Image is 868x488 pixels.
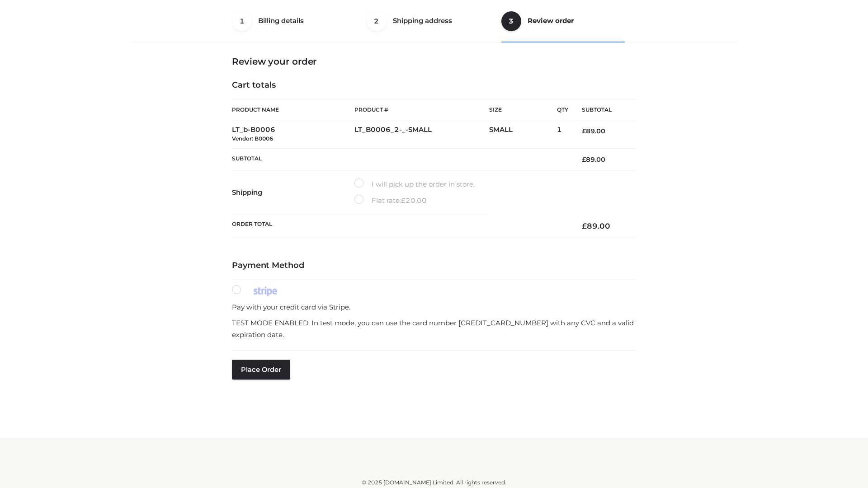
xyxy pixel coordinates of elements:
label: I will pick up the order in store. [354,178,475,190]
span: £ [401,196,406,205]
th: Shipping [232,171,354,214]
td: SMALL [489,120,557,149]
h3: Review your order [232,56,636,67]
h4: Cart totals [232,80,636,90]
bdi: 20.00 [401,196,427,205]
bdi: 89.00 [582,155,605,164]
td: LT_B0006_2-_-SMALL [354,120,489,149]
span: £ [582,221,587,230]
th: Size [489,100,552,120]
p: TEST MODE ENABLED. In test mode, you can use the card number [CREDIT_CARD_NUMBER] with any CVC an... [232,317,636,340]
th: Qty [557,99,568,120]
button: Place order [232,360,290,380]
th: Product # [354,99,489,120]
th: Subtotal [232,148,568,170]
span: £ [582,155,586,164]
th: Subtotal [568,100,636,120]
div: © 2025 [DOMAIN_NAME] Limited. All rights reserved. [134,478,734,487]
td: LT_b-B0006 [232,120,354,149]
p: Pay with your credit card via Stripe. [232,301,636,313]
th: Order Total [232,214,568,238]
small: Vendor: B0006 [232,135,273,142]
bdi: 89.00 [582,221,610,230]
td: 1 [557,120,568,149]
label: Flat rate: [354,195,427,206]
bdi: 89.00 [582,127,605,135]
h4: Payment Method [232,261,636,271]
span: £ [582,127,586,135]
th: Product Name [232,99,354,120]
